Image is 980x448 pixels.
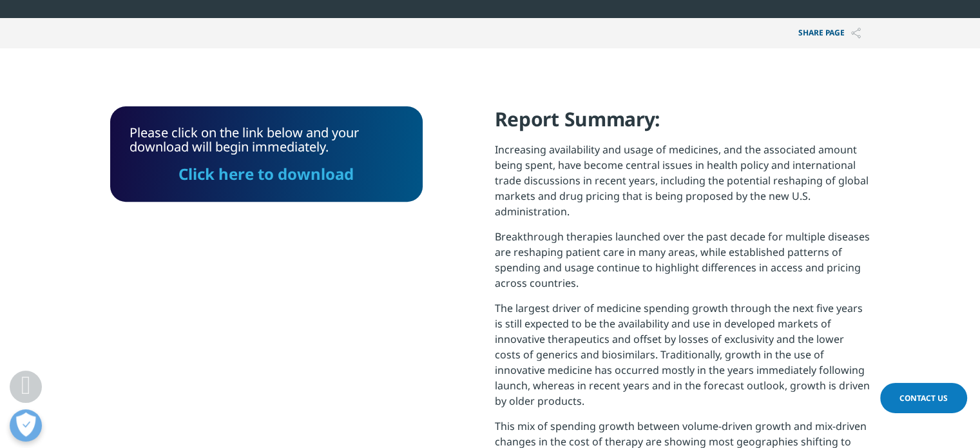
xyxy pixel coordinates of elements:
[851,28,861,39] img: Share PAGE
[495,300,870,418] p: The largest driver of medicine spending growth through the next five years is still expected to b...
[789,18,870,48] p: Share PAGE
[178,163,354,184] a: Click here to download
[495,229,870,300] p: Breakthrough therapies launched over the past decade for multiple diseases are reshaping patient ...
[130,126,403,182] div: Please click on the link below and your download will begin immediately.
[495,142,870,229] p: Increasing availability and usage of medicines, and the associated amount being spent, have becom...
[789,18,870,48] button: Share PAGEShare PAGE
[880,383,967,413] a: Contact Us
[899,393,948,404] span: Contact Us
[10,409,42,442] button: Open Preferences
[495,106,870,142] h4: Report Summary:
